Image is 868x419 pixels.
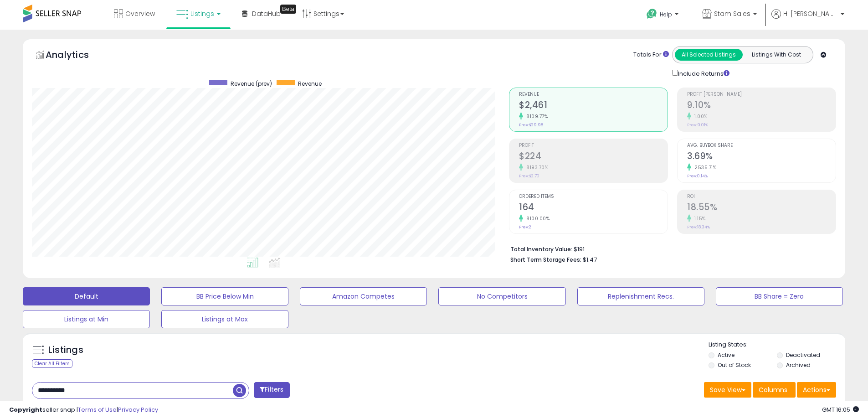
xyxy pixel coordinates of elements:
[510,243,829,254] li: $191
[753,382,796,398] button: Columns
[298,80,322,88] span: Revenue
[687,92,836,97] span: Profit [PERSON_NAME]
[646,8,657,20] i: Get Help
[280,5,296,14] div: Tooltip anchor
[691,215,706,222] small: 1.15%
[523,164,548,171] small: 8193.70%
[709,341,845,349] p: Listing States:
[48,344,83,357] h5: Listings
[519,202,668,214] h2: 164
[822,405,859,414] span: 2025-08-15 16:05 GMT
[759,385,787,394] span: Columns
[523,113,548,120] small: 8109.77%
[9,406,158,414] div: seller snap | |
[583,255,597,264] span: $1.47
[125,9,155,18] span: Overview
[704,382,751,398] button: Save View
[687,202,836,214] h2: 18.55%
[718,361,751,369] label: Out of Stock
[252,9,281,18] span: DataHub
[519,100,668,112] h2: $2,461
[742,49,810,61] button: Listings With Cost
[786,351,820,359] label: Deactivated
[691,113,708,120] small: 1.00%
[687,224,710,230] small: Prev: 18.34%
[633,51,669,59] div: Totals For
[687,122,708,128] small: Prev: 9.01%
[577,287,704,305] button: Replenishment Recs.
[523,215,550,222] small: 8100.00%
[510,245,572,253] b: Total Inventory Value:
[665,68,740,78] div: Include Returns
[118,405,158,414] a: Privacy Policy
[786,361,811,369] label: Archived
[519,194,668,199] span: Ordered Items
[687,173,708,179] small: Prev: 0.14%
[675,49,743,61] button: All Selected Listings
[519,143,668,148] span: Profit
[797,382,836,398] button: Actions
[46,48,107,63] h5: Analytics
[519,173,539,179] small: Prev: $2.70
[687,194,836,199] span: ROI
[519,151,668,163] h2: $224
[783,9,838,18] span: Hi [PERSON_NAME]
[161,310,288,328] button: Listings at Max
[639,1,688,30] a: Help
[161,287,288,305] button: BB Price Below Min
[510,256,581,264] b: Short Term Storage Fees:
[519,122,543,128] small: Prev: $29.98
[660,10,672,18] span: Help
[771,9,844,30] a: Hi [PERSON_NAME]
[691,164,716,171] small: 2535.71%
[687,143,836,148] span: Avg. Buybox Share
[716,287,843,305] button: BB Share = Zero
[32,359,72,368] div: Clear All Filters
[519,92,668,97] span: Revenue
[714,9,750,18] span: Stam Sales
[438,287,565,305] button: No Competitors
[687,151,836,163] h2: 3.69%
[9,405,42,414] strong: Copyright
[300,287,427,305] button: Amazon Competes
[718,351,734,359] label: Active
[519,224,531,230] small: Prev: 2
[687,100,836,112] h2: 9.10%
[190,9,214,18] span: Listings
[23,310,150,328] button: Listings at Min
[254,382,289,398] button: Filters
[78,405,117,414] a: Terms of Use
[23,287,150,305] button: Default
[231,80,272,88] span: Revenue (prev)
